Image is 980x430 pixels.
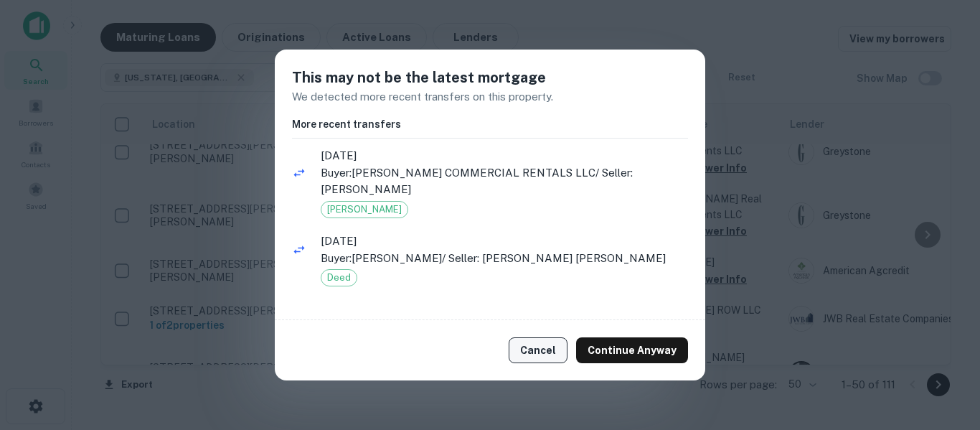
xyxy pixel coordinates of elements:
h5: This may not be the latest mortgage [292,67,688,88]
iframe: Chat Widget [908,315,980,384]
span: [PERSON_NAME] [321,202,407,217]
span: Deed [321,271,357,285]
h6: More recent transfers [292,116,688,132]
p: Buyer: [PERSON_NAME] COMMERCIAL RENTALS LLC / Seller: [PERSON_NAME] [321,164,688,198]
div: Grant Deed [321,201,408,218]
p: Buyer: [PERSON_NAME] / Seller: [PERSON_NAME] [PERSON_NAME] [321,250,688,267]
p: We detected more recent transfers on this property. [292,88,688,106]
button: Cancel [509,337,567,363]
span: [DATE] [321,233,688,250]
span: [DATE] [321,147,688,164]
div: Deed [321,269,357,286]
button: Continue Anyway [576,337,688,363]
